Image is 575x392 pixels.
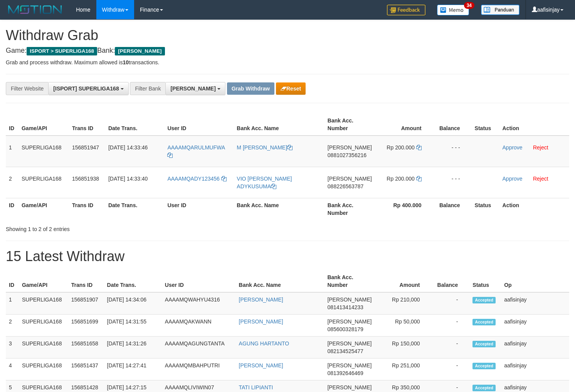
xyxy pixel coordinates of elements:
td: aafisinjay [501,337,569,358]
h1: 15 Latest Withdraw [6,249,569,264]
td: SUPERLIGA168 [19,315,68,337]
th: Bank Acc. Name [234,198,324,220]
a: Reject [533,144,548,151]
td: 3 [6,337,19,358]
td: aafisinjay [501,358,569,380]
span: [PERSON_NAME] [170,85,215,92]
span: [PERSON_NAME] [327,340,372,347]
div: Filter Website [6,82,48,95]
td: 2 [6,315,19,337]
a: TATI LIPIANTI [239,384,273,390]
span: Rp 200.000 [387,144,414,151]
td: [DATE] 14:31:55 [104,315,162,337]
th: Bank Acc. Number [324,114,375,136]
td: Rp 150,000 [375,337,432,358]
td: AAAAMQWAHYU4316 [162,292,236,315]
th: ID [6,270,19,292]
th: Date Trans. [105,114,165,136]
p: Grab and process withdraw. Maximum allowed is transactions. [6,59,569,66]
td: 156851699 [68,315,104,337]
td: Rp 50,000 [375,315,432,337]
img: Button%20Memo.svg [437,5,469,15]
td: - [431,292,469,315]
a: [PERSON_NAME] [239,318,283,325]
td: 156851437 [68,358,104,380]
a: M [PERSON_NAME] [237,144,293,151]
td: - - - [433,136,472,167]
th: Amount [375,270,432,292]
td: - [431,358,469,380]
td: aafisinjay [501,315,569,337]
a: VIO [PERSON_NAME] ADYKUSUMA [237,176,292,189]
span: Accepted [472,297,496,303]
th: Bank Acc. Name [236,270,324,292]
a: Reject [533,176,548,182]
th: Game/API [19,270,68,292]
td: Rp 210,000 [375,292,432,315]
a: AAAAMQARULMUFWA [167,144,225,158]
span: [PERSON_NAME] [327,384,372,390]
th: Date Trans. [105,198,165,220]
th: Date Trans. [104,270,162,292]
h1: Withdraw Grab [6,28,569,43]
span: [PERSON_NAME] [328,176,372,182]
span: [DATE] 14:33:46 [108,144,148,151]
span: [PERSON_NAME] [327,362,372,369]
th: User ID [164,198,234,220]
a: AGUNG HARTANTO [239,340,289,347]
span: ISPORT > SUPERLIGA168 [27,47,97,55]
td: [DATE] 14:34:06 [104,292,162,315]
button: [ISPORT] SUPERLIGA168 [48,82,128,95]
span: 156851947 [72,144,99,151]
span: [PERSON_NAME] [328,144,372,151]
th: Status [469,270,501,292]
span: [PERSON_NAME] [327,318,372,325]
button: [PERSON_NAME] [165,82,225,95]
td: 2 [6,167,18,198]
th: Bank Acc. Number [324,198,375,220]
a: [PERSON_NAME] [239,297,283,303]
img: MOTION_logo.png [6,4,64,15]
span: Copy 081413414233 to clipboard [327,304,363,310]
td: [DATE] 14:27:41 [104,358,162,380]
th: User ID [164,114,234,136]
th: ID [6,114,18,136]
span: AAAAMQARULMUFWA [167,144,225,151]
th: Game/API [18,198,69,220]
a: Approve [503,176,523,182]
td: AAAAMQMBAHPUTRI [162,358,236,380]
span: Accepted [472,385,496,391]
th: Balance [433,198,472,220]
th: Action [499,198,569,220]
div: Showing 1 to 2 of 2 entries [6,222,234,233]
span: Rp 200.000 [387,176,414,182]
td: - [431,315,469,337]
td: SUPERLIGA168 [18,167,69,198]
a: AAAAMQADY123456 [167,176,226,182]
img: Feedback.jpg [387,5,425,15]
td: 156851658 [68,337,104,358]
h4: Game: Bank: [6,47,569,55]
th: Balance [433,114,472,136]
span: 34 [464,2,474,9]
span: [DATE] 14:33:40 [108,176,148,182]
span: Copy 0881027356216 to clipboard [328,152,367,158]
td: SUPERLIGA168 [18,136,69,167]
th: Trans ID [69,198,105,220]
strong: 10 [123,59,129,65]
td: SUPERLIGA168 [19,292,68,315]
span: [PERSON_NAME] [115,47,165,55]
th: Balance [431,270,469,292]
td: Rp 251,000 [375,358,432,380]
a: Copy 200000 to clipboard [416,176,422,182]
th: Trans ID [68,270,104,292]
th: User ID [162,270,236,292]
td: aafisinjay [501,292,569,315]
td: SUPERLIGA168 [19,337,68,358]
td: 156851907 [68,292,104,315]
td: SUPERLIGA168 [19,358,68,380]
span: Copy 082134525477 to clipboard [327,348,363,354]
td: 4 [6,358,19,380]
th: Rp 400.000 [375,198,433,220]
td: AAAAMQAGUNGTANTA [162,337,236,358]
